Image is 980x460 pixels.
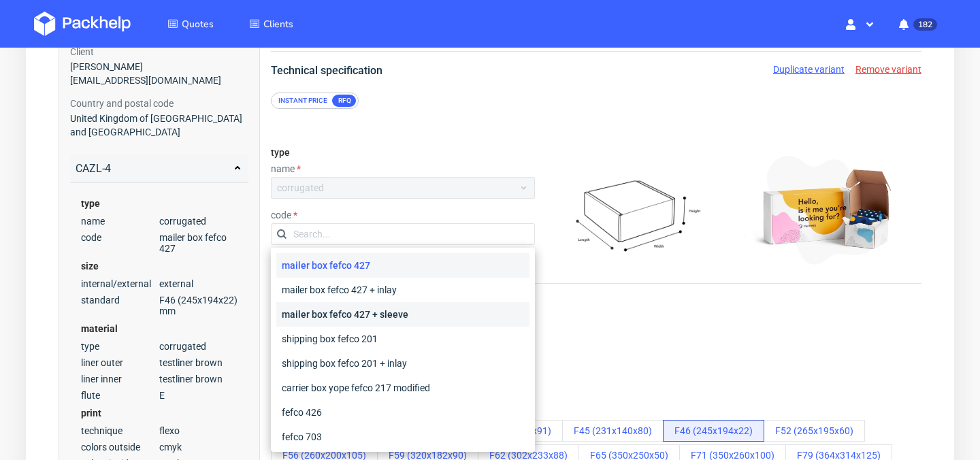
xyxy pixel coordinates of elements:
span: corrugated [117,333,195,344]
label: Client [28,39,206,50]
label: type [229,139,248,150]
div: shipping box fefco 201 + inlay [234,344,487,368]
span: standard [39,287,117,309]
span: colors outside [39,434,117,445]
img: Dashboard [34,12,131,36]
span: Remove variant [813,56,879,67]
input: Search... [229,216,493,237]
div: carrier box yope fefco 217 modified [234,368,487,393]
button: F52 (265x195x60) [721,412,823,434]
span: CAZL-4 [448,14,484,29]
span: Duplicate variant [731,56,802,67]
div: mailer box fefco 427 + inlay [234,270,487,295]
div: print [39,399,195,412]
a: Clients [233,12,310,36]
div: fefco 426 [234,393,487,417]
span: United Kingdom of [GEOGRAPHIC_DATA] and [GEOGRAPHIC_DATA] [28,104,206,131]
span: Technical specification [229,56,340,69]
span: internal/external [39,271,117,282]
span: type [39,333,117,344]
span: external [117,271,195,282]
button: F65 (350x250x50) [536,437,638,459]
button: F45 (231x140x80) [520,412,621,434]
span: cmyk [117,434,195,445]
span: + Add variant [517,14,581,29]
span: flute [39,382,117,393]
span: CAZL-1 [240,14,276,29]
button: F56 (260x200x105) [229,437,336,459]
span: corrugated [117,208,195,219]
button: F79 (364x314x125) [743,437,850,459]
h2: Summary [28,22,206,39]
div: shipping box fefco 201 [234,319,487,344]
div: CAZL-4 [33,153,201,169]
span: Quotes [182,18,214,31]
span: [EMAIL_ADDRESS][DOMAIN_NAME] [28,66,206,80]
span: flexo [117,418,195,429]
img: corrugated--mailer-box--photo-min.jpg [700,134,868,270]
div: mailer box fefco 427 [234,246,487,270]
a: Quotes [151,12,230,36]
button: F46 (245x194x22) [621,412,722,434]
span: liner outer [39,350,117,361]
span: E [117,382,195,393]
span: code [39,225,117,246]
span: CAZL-2 [310,14,345,29]
span: technique [39,418,117,429]
label: code [229,202,255,213]
span: Clients [263,18,293,31]
span: F46 (245x194x22) mm [117,287,195,309]
span: liner inner [39,366,117,377]
span: CAZL-3 [379,14,414,29]
span: mailer box fefco 427 [117,225,195,246]
button: F62 (302x233x88) [436,437,537,459]
button: F71 (350x260x100) [637,437,744,459]
span: 182 [913,18,937,31]
div: RFQ [291,87,314,99]
div: size [39,252,195,265]
span: testliner brown [117,350,195,361]
div: mailer box fefco 427 + sleeve [234,295,487,319]
span: testliner brown [117,366,195,377]
span: [PERSON_NAME] [28,52,206,66]
label: Country and postal code [28,91,206,101]
button: F59 (320x182x90) [335,437,436,459]
div: material [39,314,195,328]
label: name [229,156,259,167]
div: fefco 703 [234,417,487,442]
div: Instant price [231,87,291,99]
span: name [39,208,117,219]
button: 182 [888,12,946,36]
img: corrugated--mailer-box--infographic.png [498,143,689,262]
div: type [39,189,195,203]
